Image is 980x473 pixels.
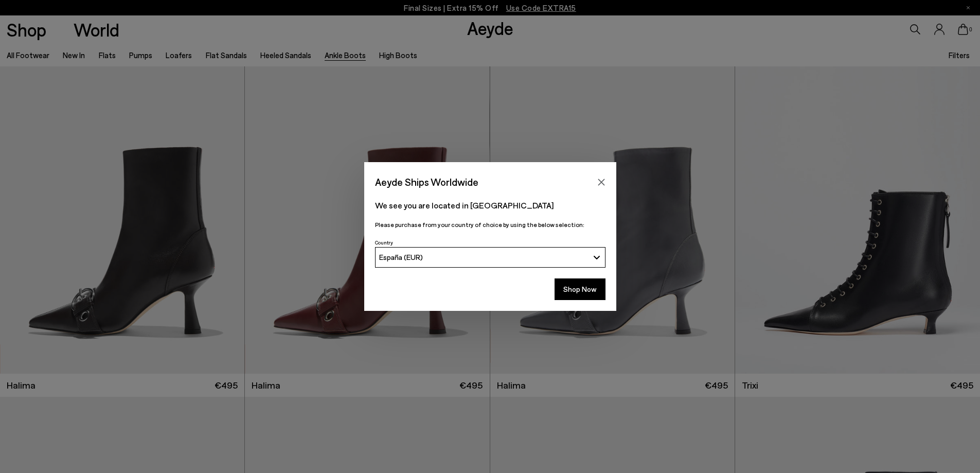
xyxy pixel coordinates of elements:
button: Close [594,174,609,190]
span: Country [375,239,393,246]
span: Aeyde Ships Worldwide [375,173,478,191]
p: We see you are located in [GEOGRAPHIC_DATA] [375,199,605,212]
span: España (EUR) [379,253,423,261]
p: Please purchase from your country of choice by using the below selection: [375,220,605,230]
button: Shop Now [555,278,605,300]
